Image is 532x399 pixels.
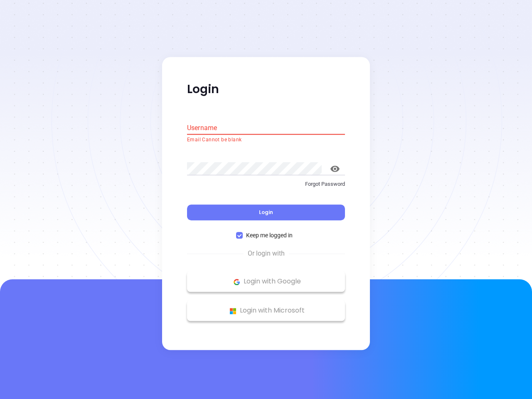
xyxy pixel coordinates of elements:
button: Microsoft Logo Login with Microsoft [187,300,345,321]
button: Login [187,205,345,221]
span: Keep me logged in [243,231,296,240]
p: Email Cannot be blank [187,136,345,144]
span: Or login with [244,249,289,259]
p: Forgot Password [187,180,345,188]
p: Login with Microsoft [191,305,341,317]
p: Login with Google [191,276,341,288]
p: Login [187,82,345,97]
img: Google Logo [232,277,242,287]
a: Forgot Password [187,180,345,195]
button: toggle password visibility [325,159,345,179]
button: Google Logo Login with Google [187,271,345,292]
img: Microsoft Logo [228,306,238,316]
span: Login [259,209,273,216]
